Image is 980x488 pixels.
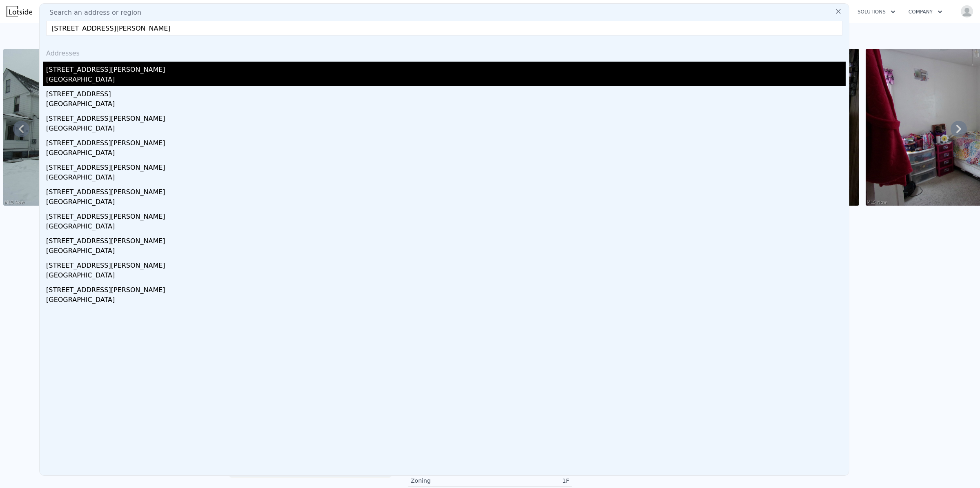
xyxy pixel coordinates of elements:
div: [GEOGRAPHIC_DATA] [46,197,846,209]
div: Zoning [411,477,490,485]
div: [STREET_ADDRESS][PERSON_NAME] [46,184,846,197]
div: [STREET_ADDRESS][PERSON_NAME] [46,160,846,173]
div: [GEOGRAPHIC_DATA] [46,148,846,160]
img: Lotside [7,6,32,17]
div: [GEOGRAPHIC_DATA] [46,75,846,86]
div: Addresses [43,42,846,62]
div: [STREET_ADDRESS][PERSON_NAME] [46,135,846,148]
div: [GEOGRAPHIC_DATA] [46,124,846,135]
div: [GEOGRAPHIC_DATA] [46,271,846,282]
div: [STREET_ADDRESS][PERSON_NAME] [46,111,846,124]
div: [GEOGRAPHIC_DATA] [46,99,846,111]
div: 1F [490,477,569,485]
div: [STREET_ADDRESS] [46,86,846,99]
button: Company [902,4,949,19]
div: [GEOGRAPHIC_DATA] [46,295,846,306]
div: [GEOGRAPHIC_DATA] [46,173,846,184]
div: [GEOGRAPHIC_DATA] [46,246,846,257]
div: [STREET_ADDRESS][PERSON_NAME] [46,62,846,75]
div: [STREET_ADDRESS][PERSON_NAME] [46,233,846,246]
div: [STREET_ADDRESS][PERSON_NAME] [46,282,846,295]
input: Enter an address, city, region, neighborhood or zip code [46,21,842,35]
div: [STREET_ADDRESS][PERSON_NAME] [46,257,846,271]
img: Sale: 86949514 Parcel: 85494698 [3,49,212,206]
button: Solutions [851,4,902,19]
span: Search an address or region [43,8,141,18]
div: [GEOGRAPHIC_DATA] [46,222,846,233]
img: avatar [960,5,973,18]
div: [STREET_ADDRESS][PERSON_NAME] [46,209,846,222]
